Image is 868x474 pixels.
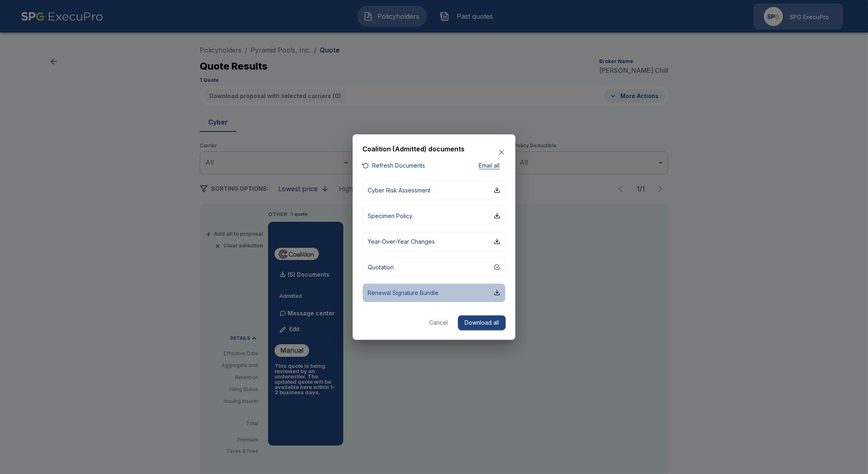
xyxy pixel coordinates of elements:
p: Quotation [368,263,394,271]
button: Specimen Policy [362,206,506,225]
p: Specimen Policy [368,212,412,220]
button: Refresh Documents [362,161,425,171]
p: Cyber Risk Assessment [368,186,430,194]
p: Renewal Signature Bundle [368,288,438,297]
button: Cancel [425,315,451,330]
button: Year-Over-Year Changes [362,232,506,251]
h6: Coalition (Admitted) documents [362,144,465,155]
button: Cyber Risk Assessment [362,181,506,200]
button: Email all [473,161,506,171]
button: Renewal Signature Bundle [362,283,506,302]
button: Download all [458,315,506,330]
button: Quotation [362,258,506,277]
p: Year-Over-Year Changes [368,237,435,246]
